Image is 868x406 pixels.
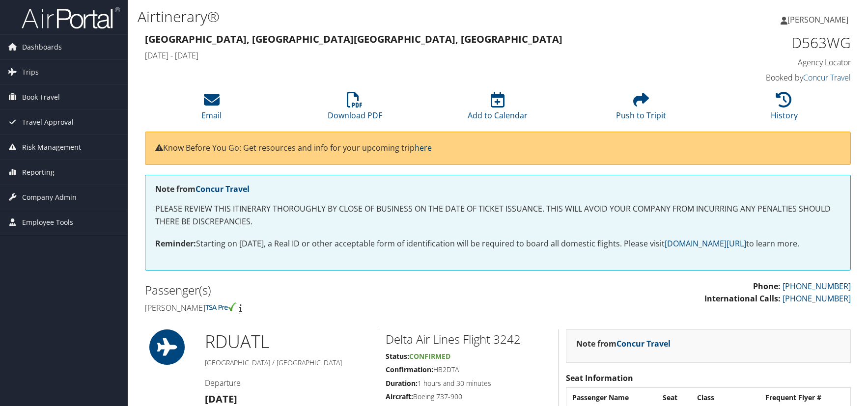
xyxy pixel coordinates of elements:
[616,338,671,349] a: Concur Travel
[22,135,81,160] span: Risk Management
[616,97,666,121] a: Push to Tripit
[386,331,551,348] h2: Delta Air Lines Flight 3242
[783,281,851,292] a: [PHONE_NUMBER]
[205,358,370,368] h5: [GEOGRAPHIC_DATA] / [GEOGRAPHIC_DATA]
[205,329,370,354] h1: RDU ATL
[704,293,781,304] strong: International Calls:
[22,85,60,109] span: Book Travel
[205,378,370,388] h4: Departure
[328,97,382,121] a: Download PDF
[386,379,551,388] h5: 1 hours and 30 minutes
[22,110,74,135] span: Travel Approval
[155,203,840,228] p: PLEASE REVIEW THIS ITINERARY THOROUGHLY BY CLOSE OF BUSINESS ON THE DATE OF TICKET ISSUANCE. THIS...
[145,50,671,61] h4: [DATE] - [DATE]
[22,60,39,84] span: Trips
[155,238,196,249] strong: Reminder:
[138,6,618,27] h1: Airtinerary®
[155,142,840,155] p: Know Before You Go: Get resources and info for your upcoming trip
[409,352,450,361] span: Confirmed
[145,32,562,46] strong: [GEOGRAPHIC_DATA], [GEOGRAPHIC_DATA] [GEOGRAPHIC_DATA], [GEOGRAPHIC_DATA]
[22,35,62,59] span: Dashboards
[155,238,840,250] p: Starting on [DATE], a Real ID or other acceptable form of identification will be required to boar...
[787,14,848,25] span: [PERSON_NAME]
[783,293,851,304] a: [PHONE_NUMBER]
[155,184,250,194] strong: Note from
[753,281,781,292] strong: Phone:
[22,160,55,185] span: Reporting
[386,392,551,402] h5: Boeing 737-900
[386,365,433,374] strong: Confirmation:
[781,5,858,34] a: [PERSON_NAME]
[201,97,222,121] a: Email
[145,302,491,313] h4: [PERSON_NAME]
[386,365,551,375] h5: HB2DTA
[145,282,491,298] h2: Passenger(s)
[386,352,409,361] strong: Status:
[196,184,250,194] a: Concur Travel
[22,6,120,29] img: airportal-logo.png
[205,392,237,406] strong: [DATE]
[665,238,746,249] a: [DOMAIN_NAME][URL]
[566,373,633,383] strong: Seat Information
[415,142,432,153] a: here
[576,338,671,349] strong: Note from
[803,72,851,83] a: Concur Travel
[205,302,237,311] img: tsa-precheck.png
[685,32,851,53] h1: D563WG
[386,379,418,388] strong: Duration:
[468,97,528,121] a: Add to Calendar
[685,72,851,83] h4: Booked by
[386,392,413,401] strong: Aircraft:
[22,185,77,210] span: Company Admin
[22,210,73,235] span: Employee Tools
[685,57,851,68] h4: Agency Locator
[771,97,798,121] a: History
